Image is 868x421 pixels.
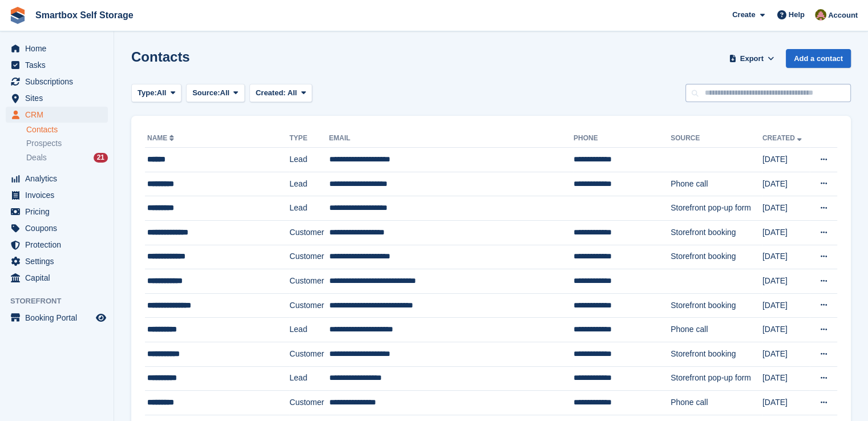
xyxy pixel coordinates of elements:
span: Deals [26,152,47,163]
td: [DATE] [762,391,810,415]
td: Customer [289,391,329,415]
td: Lead [289,172,329,196]
span: Created: [256,88,286,97]
td: [DATE] [762,366,810,391]
button: Export [726,49,777,68]
td: [DATE] [762,196,810,221]
td: [DATE] [762,245,810,269]
span: Prospects [26,138,62,149]
span: Sites [25,90,94,106]
span: Booking Portal [25,310,94,326]
a: Preview store [94,311,108,325]
a: Smartbox Self Storage [31,6,138,25]
div: 21 [94,153,108,163]
td: Lead [289,366,329,391]
td: Customer [289,220,329,245]
td: Customer [289,245,329,269]
td: Storefront booking [671,245,762,269]
td: Phone call [671,391,762,415]
span: Type: [138,87,157,99]
a: Deals 21 [26,152,108,164]
span: Help [789,9,805,21]
img: stora-icon-8386f47178a22dfd0bd8f6a31ec36ba5ce8667c1dd55bd0f319d3a0aa187defe.svg [9,7,26,24]
h1: Contacts [131,49,190,64]
span: Storefront [10,295,114,307]
span: Coupons [25,220,94,236]
td: Lead [289,196,329,221]
a: menu [6,220,108,236]
th: Phone [574,129,671,148]
span: All [220,87,230,99]
td: Lead [289,318,329,342]
td: Storefront pop-up form [671,196,762,221]
td: [DATE] [762,342,810,366]
td: Storefront pop-up form [671,366,762,391]
td: [DATE] [762,293,810,318]
button: Type: All [131,84,181,103]
th: Type [289,129,329,148]
td: Customer [289,269,329,294]
th: Source [671,129,762,148]
a: menu [6,237,108,253]
th: Email [329,129,573,148]
img: Alex Selenitsas [815,9,826,21]
td: [DATE] [762,269,810,294]
button: Source: All [186,84,245,103]
span: Settings [25,253,94,269]
a: menu [6,270,108,286]
td: Lead [289,148,329,172]
a: Created [762,134,804,142]
a: menu [6,253,108,269]
td: Storefront booking [671,293,762,318]
a: menu [6,57,108,73]
span: Account [828,10,858,21]
span: Source: [192,87,220,99]
a: Name [147,134,176,142]
a: menu [6,171,108,187]
a: menu [6,41,108,56]
td: [DATE] [762,318,810,342]
span: Analytics [25,171,94,187]
span: Invoices [25,187,94,203]
span: Pricing [25,204,94,220]
td: Customer [289,293,329,318]
td: Customer [289,342,329,366]
td: Phone call [671,318,762,342]
a: menu [6,107,108,123]
span: All [288,88,297,97]
span: Tasks [25,57,94,73]
td: Phone call [671,172,762,196]
a: menu [6,310,108,326]
span: All [157,87,167,99]
span: CRM [25,107,94,123]
span: Protection [25,237,94,253]
a: menu [6,74,108,90]
a: menu [6,90,108,106]
a: Contacts [26,124,108,135]
span: Export [740,53,764,64]
span: Create [732,9,755,21]
a: menu [6,204,108,220]
a: Prospects [26,137,108,149]
span: Capital [25,270,94,286]
span: Subscriptions [25,74,94,90]
a: Add a contact [786,49,851,68]
button: Created: All [249,84,312,103]
td: [DATE] [762,148,810,172]
a: menu [6,187,108,203]
span: Home [25,41,94,56]
td: Storefront booking [671,342,762,366]
td: Storefront booking [671,220,762,245]
td: [DATE] [762,220,810,245]
td: [DATE] [762,172,810,196]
